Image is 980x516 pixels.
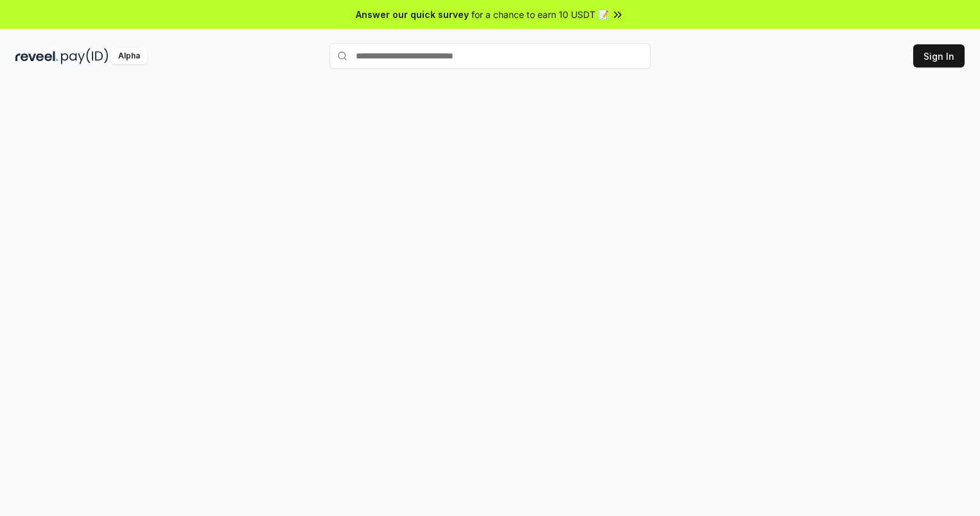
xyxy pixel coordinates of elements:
button: Sign In [913,44,965,67]
span: Answer our quick survey [356,8,469,21]
img: reveel_dark [15,48,58,64]
img: pay_id [61,48,109,64]
span: for a chance to earn 10 USDT 📝 [471,8,609,21]
div: Alpha [111,48,147,64]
